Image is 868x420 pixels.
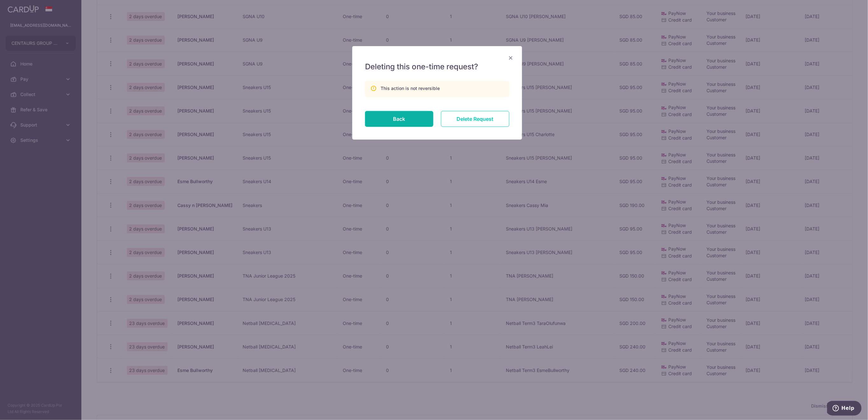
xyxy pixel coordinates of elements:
[507,54,514,61] button: Close
[365,111,433,127] button: Back
[14,4,27,10] span: Help
[365,62,509,72] h5: Deleting this one-time request?
[508,53,513,62] span: ×
[827,401,862,417] iframe: Opens a widget where you can find more information
[381,85,440,92] div: This action is not reversible
[441,111,509,127] input: Delete Request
